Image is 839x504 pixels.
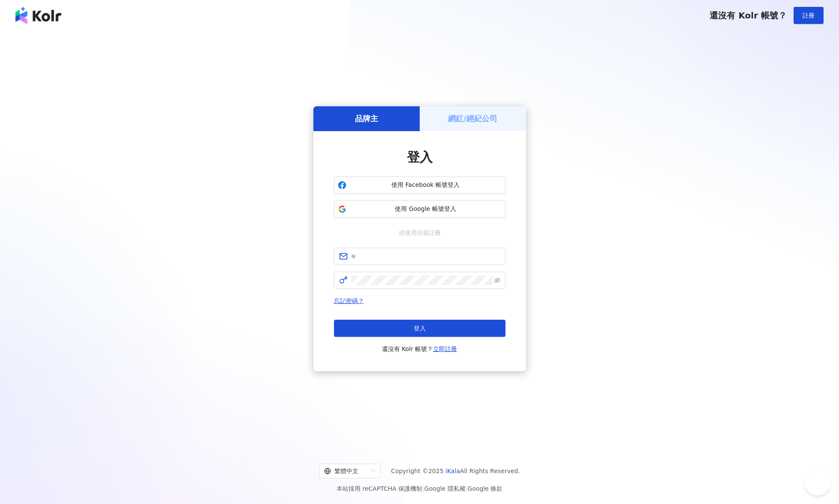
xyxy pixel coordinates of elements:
button: 登入 [334,320,505,337]
button: 使用 Facebook 帳號登入 [334,177,505,194]
span: 或使用信箱註冊 [393,228,447,237]
button: 註冊 [794,7,824,24]
span: 還沒有 Kolr 帳號？ [710,10,787,21]
h5: 網紅/經紀公司 [448,113,497,124]
a: 立即註冊 [433,345,457,352]
span: 使用 Facebook 帳號登入 [350,181,502,189]
a: iKala [445,468,460,474]
span: Copyright © 2025 All Rights Reserved. [391,466,520,476]
button: 使用 Google 帳號登入 [334,201,505,218]
a: Google 隱私權 [424,485,466,492]
span: 使用 Google 帳號登入 [350,205,502,213]
span: 登入 [407,150,433,165]
span: 本站採用 reCAPTCHA 保護機制 [337,483,502,494]
span: 登入 [414,325,426,332]
span: 還沒有 Kolr 帳號？ [382,344,457,354]
iframe: Help Scout Beacon - Open [805,470,830,495]
span: | [422,485,424,492]
a: Google 條款 [467,485,502,492]
h5: 品牌主 [355,113,378,124]
div: 繁體中文 [324,464,368,478]
span: | [466,485,468,492]
img: logo [15,7,61,24]
span: eye-invisible [494,277,500,283]
span: 註冊 [803,12,815,19]
a: 忘記密碼？ [334,297,364,304]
